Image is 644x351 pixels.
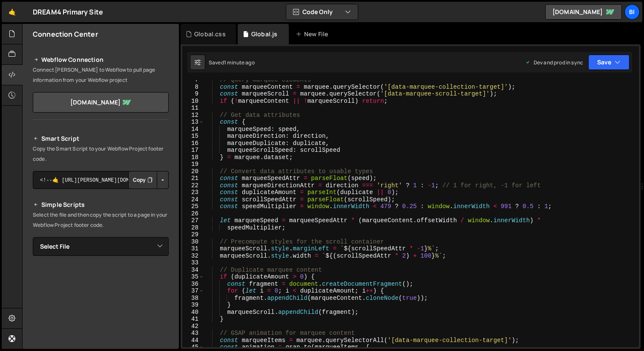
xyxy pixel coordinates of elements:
[209,59,255,66] div: Saved
[182,203,204,210] div: 25
[182,76,204,84] div: 7
[182,267,204,274] div: 34
[182,295,204,302] div: 38
[182,98,204,105] div: 10
[182,154,204,161] div: 18
[182,337,204,344] div: 44
[296,30,331,38] div: New File
[182,90,204,98] div: 9
[33,200,169,210] h2: Simple Scripts
[194,30,226,38] div: Global.css
[33,7,103,17] div: DREAM4 Primary Site
[182,252,204,260] div: 32
[33,29,98,39] h2: Connection Center
[182,316,204,323] div: 41
[182,281,204,288] div: 36
[182,126,204,133] div: 14
[182,140,204,147] div: 16
[588,55,630,70] button: Save
[33,144,169,164] p: Copy the Smart Script to your Webflow Project footer code.
[182,231,204,238] div: 29
[2,2,23,22] a: 🤙
[182,147,204,154] div: 17
[182,309,204,316] div: 40
[33,55,169,65] h2: Webflow Connection
[182,330,204,337] div: 43
[182,210,204,218] div: 26
[182,259,204,267] div: 33
[33,270,170,347] iframe: YouTube video player
[182,238,204,246] div: 30
[33,210,169,230] p: Select the file and then copy the script to a page in your Webflow Project footer code.
[33,133,169,144] h2: Smart Script
[182,119,204,126] div: 13
[182,175,204,182] div: 21
[182,182,204,189] div: 22
[182,112,204,119] div: 12
[33,92,169,113] a: [DOMAIN_NAME]
[182,104,204,112] div: 11
[182,302,204,309] div: 39
[182,161,204,168] div: 19
[182,84,204,91] div: 8
[251,30,277,38] div: Global.js
[128,171,157,189] button: Copy
[33,65,169,85] p: Connect [PERSON_NAME] to Webflow to pull page information from your Webflow project
[182,287,204,295] div: 37
[182,196,204,203] div: 24
[182,323,204,330] div: 42
[33,171,169,189] textarea: <!--🤙 [URL][PERSON_NAME][DOMAIN_NAME]> <script>document.addEventListener("DOMContentLoaded", func...
[525,59,583,66] div: Dev and prod in sync
[624,4,640,20] a: Bi
[224,59,255,66] div: 1 minute ago
[128,171,169,189] div: Button group with nested dropdown
[545,4,622,20] a: [DOMAIN_NAME]
[182,273,204,281] div: 35
[182,133,204,140] div: 15
[182,344,204,351] div: 45
[182,189,204,196] div: 23
[182,224,204,232] div: 28
[286,4,358,20] button: Code Only
[182,217,204,224] div: 27
[182,245,204,252] div: 31
[182,168,204,175] div: 20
